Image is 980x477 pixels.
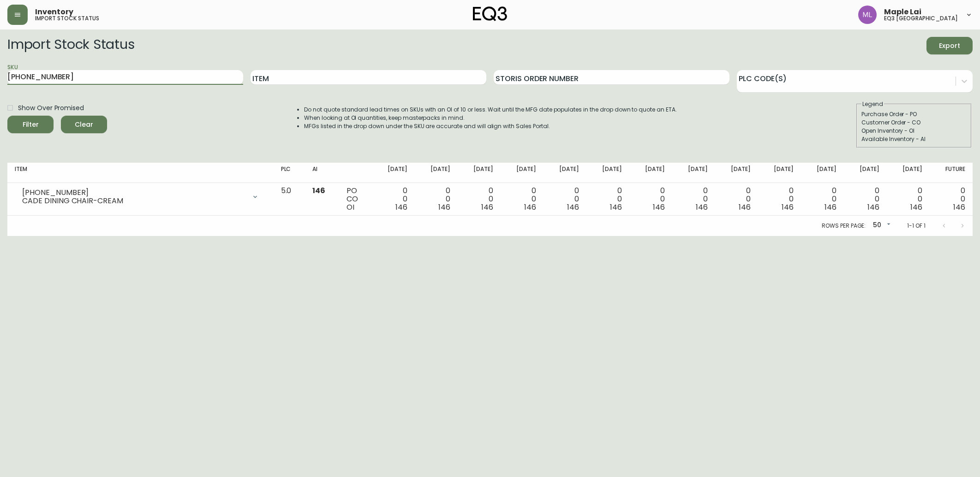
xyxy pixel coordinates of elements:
div: CADE DINING CHAIR-CREAM [22,197,246,205]
img: logo [473,6,507,21]
h5: eq3 [GEOGRAPHIC_DATA] [884,16,958,21]
th: [DATE] [372,163,415,183]
div: 0 0 [937,187,965,212]
span: 146 [825,202,837,212]
li: When looking at OI quantities, keep masterpacks in mind. [304,114,677,122]
div: 0 0 [551,187,579,212]
span: 146 [696,202,708,212]
div: 0 0 [680,187,708,212]
h5: import stock status [35,16,99,21]
th: [DATE] [801,163,844,183]
th: [DATE] [586,163,629,183]
p: 1-1 of 1 [907,222,926,230]
th: [DATE] [672,163,715,183]
button: Filter [7,116,54,133]
div: Purchase Order - PO [861,110,967,118]
div: [PHONE_NUMBER] [22,188,246,197]
h2: Import Stock Status [7,37,134,54]
td: 5.0 [274,183,305,216]
span: OI [347,202,354,212]
div: PO CO [347,187,365,212]
th: [DATE] [544,163,586,183]
th: AI [305,163,339,183]
th: Future [930,163,973,183]
div: 0 0 [723,187,751,212]
div: [PHONE_NUMBER]CADE DINING CHAIR-CREAM [15,187,266,207]
th: [DATE] [415,163,458,183]
span: 146 [481,202,493,212]
span: 146 [524,202,536,212]
div: 50 [869,218,892,233]
div: 0 0 [851,187,879,212]
div: 0 0 [465,187,493,212]
div: Available Inventory - AI [861,135,967,143]
th: [DATE] [758,163,801,183]
span: 146 [782,202,794,212]
span: 146 [653,202,665,212]
span: 146 [395,202,407,212]
span: Show Over Promised [18,103,84,113]
div: 0 0 [637,187,665,212]
th: PLC [274,163,305,183]
button: Clear [61,116,107,133]
th: [DATE] [629,163,672,183]
span: 146 [953,202,965,212]
div: 0 0 [379,187,407,212]
span: 146 [910,202,922,212]
th: [DATE] [715,163,758,183]
legend: Legend [861,100,884,108]
li: MFGs listed in the drop down under the SKU are accurate and will align with Sales Portal. [304,122,677,130]
span: Clear [68,119,100,130]
div: 0 0 [808,187,837,212]
span: 146 [438,202,450,212]
div: 0 0 [594,187,622,212]
div: 0 0 [422,187,450,212]
div: 0 0 [765,187,794,212]
th: [DATE] [501,163,544,183]
span: 146 [610,202,622,212]
li: Do not quote standard lead times on SKUs with an OI of 10 or less. Wait until the MFG date popula... [304,106,677,114]
span: 146 [312,185,325,196]
div: 0 0 [508,187,536,212]
span: 146 [867,202,879,212]
th: [DATE] [458,163,501,183]
div: Customer Order - CO [861,118,967,127]
span: Maple Lai [884,8,921,16]
span: 146 [739,202,751,212]
th: [DATE] [887,163,930,183]
span: Export [934,40,965,52]
span: 146 [567,202,579,212]
p: Rows per page: [822,222,866,230]
div: Open Inventory - OI [861,127,967,135]
button: Export [926,37,973,54]
div: 0 0 [894,187,922,212]
th: Item [7,163,274,183]
div: Filter [23,119,39,130]
img: 61e28cffcf8cc9f4e300d877dd684943 [858,6,877,24]
th: [DATE] [844,163,887,183]
span: Inventory [35,8,73,16]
